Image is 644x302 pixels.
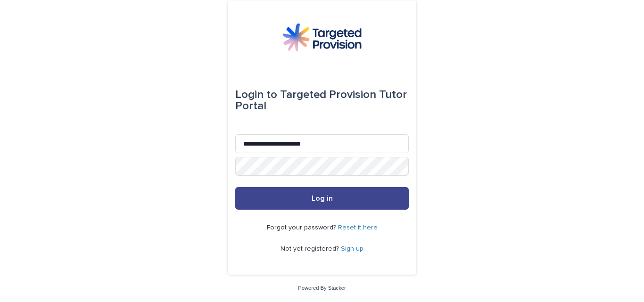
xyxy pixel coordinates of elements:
[235,89,277,100] span: Login to
[267,224,338,231] span: Forgot your password?
[282,23,362,51] img: M5nRWzHhSzIhMunXDL62
[235,82,409,119] div: Targeted Provision Tutor Portal
[235,187,409,210] button: Log in
[298,285,346,291] a: Powered By Stacker
[281,245,341,252] span: Not yet registered?
[312,195,333,202] span: Log in
[341,245,363,252] a: Sign up
[338,224,378,231] a: Reset it here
